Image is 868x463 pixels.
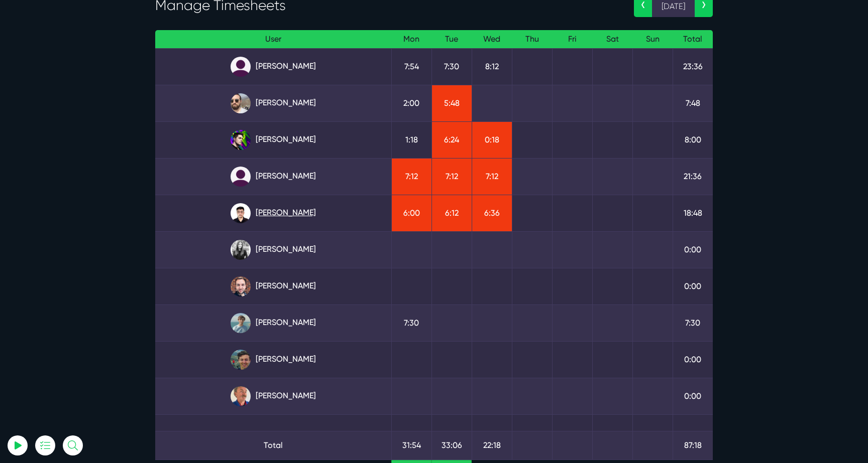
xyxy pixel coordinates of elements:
[231,350,251,370] img: esb8jb8dmrsykbqurfoz.jpg
[391,195,431,231] td: 6:00
[163,93,383,113] a: [PERSON_NAME]
[673,30,713,49] th: Total
[673,85,713,121] td: 7:48
[673,268,713,304] td: 0:00
[472,48,512,85] td: 8:12
[163,167,383,187] a: [PERSON_NAME]
[391,85,431,121] td: 2:00
[155,431,391,459] td: Total
[155,30,391,49] th: User
[431,431,472,459] td: 33:06
[431,30,472,49] th: Tue
[231,203,251,223] img: xv1kmavyemxtguplm5ir.png
[472,195,512,231] td: 6:36
[391,304,431,341] td: 7:30
[163,240,383,260] a: [PERSON_NAME]
[431,48,472,85] td: 7:30
[472,158,512,195] td: 7:12
[231,313,251,333] img: tkl4csrki1nqjgf0pb1z.png
[472,121,512,158] td: 0:18
[673,195,713,231] td: 18:48
[231,130,251,150] img: rxuxidhawjjb44sgel4e.png
[391,431,431,459] td: 31:54
[472,30,512,49] th: Wed
[673,304,713,341] td: 7:30
[231,167,251,187] img: default_qrqg0b.png
[163,350,383,370] a: [PERSON_NAME]
[391,158,431,195] td: 7:12
[163,386,383,406] a: [PERSON_NAME]
[431,158,472,195] td: 7:12
[673,231,713,268] td: 0:00
[673,158,713,195] td: 21:36
[431,195,472,231] td: 6:12
[592,30,632,49] th: Sat
[231,93,251,113] img: ublsy46zpoyz6muduycb.jpg
[163,57,383,77] a: [PERSON_NAME]
[673,121,713,158] td: 8:00
[472,431,512,459] td: 22:18
[673,431,713,459] td: 87:18
[33,118,143,140] input: Email
[552,30,592,49] th: Fri
[231,276,251,296] img: tfogtqcjwjterk6idyiu.jpg
[673,378,713,414] td: 0:00
[391,48,431,85] td: 7:54
[431,85,472,121] td: 5:48
[673,341,713,378] td: 0:00
[163,130,383,150] a: [PERSON_NAME]
[163,313,383,333] a: [PERSON_NAME]
[391,30,431,49] th: Mon
[391,121,431,158] td: 1:18
[231,57,251,77] img: default_qrqg0b.png
[632,30,673,49] th: Sun
[431,121,472,158] td: 6:24
[512,30,552,49] th: Thu
[673,48,713,85] td: 23:36
[163,203,383,223] a: [PERSON_NAME]
[163,276,383,296] a: [PERSON_NAME]
[231,240,251,260] img: rgqpcqpgtbr9fmz9rxmm.jpg
[231,386,251,406] img: canx5m3pdzrsbjzqsess.jpg
[33,177,143,198] button: Log In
